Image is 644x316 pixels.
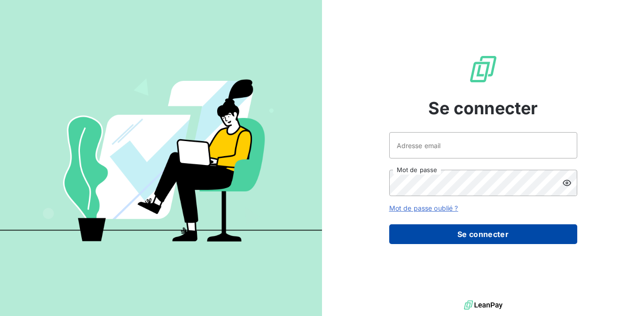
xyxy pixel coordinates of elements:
[389,224,577,244] button: Se connecter
[428,95,538,121] span: Se connecter
[389,132,577,158] input: placeholder
[389,204,458,212] a: Mot de passe oublié ?
[468,54,498,84] img: Logo LeanPay
[464,298,503,312] img: logo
